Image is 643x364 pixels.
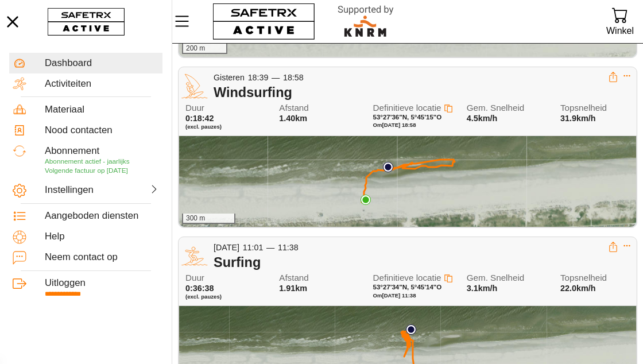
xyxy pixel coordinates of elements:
span: 53°27'34"N, 5°45'14"O [373,284,442,291]
button: Expand [623,242,631,250]
span: 3.1km/h [467,284,498,293]
span: Om [DATE] 18:58 [373,122,416,128]
img: PathEnd.svg [361,195,371,205]
img: RescueLogo.svg [324,3,407,40]
span: Duur [185,103,259,113]
span: Gisteren [214,73,245,82]
span: — [266,243,274,252]
div: Winkel [606,23,634,38]
span: Afstand [279,273,353,283]
img: PathStart.svg [383,162,393,172]
button: Menu [172,9,201,33]
span: Om [DATE] 11:38 [373,292,416,299]
img: PathStart.svg [406,324,416,335]
span: 18:39 [248,73,269,82]
img: ContactUs.svg [13,251,26,265]
img: Help.svg [13,230,26,244]
span: Abonnement actief - jaarlijks [45,157,130,165]
div: Abonnement [45,145,159,157]
div: Neem contact op [45,251,159,263]
span: 18:58 [283,73,304,82]
span: 1.40km [279,114,307,123]
img: Equipment.svg [13,103,26,117]
span: 4.5km/h [467,114,498,123]
div: 200 m [182,44,227,54]
button: Expand [623,72,631,80]
span: 11:38 [278,243,299,252]
span: 1.91km [279,284,307,293]
span: Topsnelheid [560,273,634,283]
span: Duur [185,273,259,283]
div: 300 m [182,214,235,224]
span: Volgende factuur op [DATE] [45,166,128,174]
span: Definitieve locatie [373,103,441,113]
div: Aangeboden diensten [45,210,159,222]
span: 53°27'36"N, 5°45'15"O [373,114,442,121]
span: Definitieve locatie [373,273,441,282]
span: 0:36:38 [185,284,214,293]
div: Activiteiten [45,78,159,90]
img: SURFING.svg [181,243,208,269]
span: — [272,73,280,82]
span: 31.9km/h [560,114,596,123]
div: Surfing [214,254,608,270]
img: Subscription.svg [13,144,26,158]
span: Gem. Snelheid [467,103,540,113]
span: Gem. Snelheid [467,273,540,283]
div: Help [45,231,159,242]
span: Topsnelheid [560,103,634,113]
span: 11:01 [243,243,264,252]
img: Activities.svg [13,77,26,91]
div: Nood contacten [45,125,159,136]
div: Instellingen [45,184,100,196]
div: Materiaal [45,104,159,115]
span: 0:18:42 [185,114,214,123]
span: (excl. pauzes) [185,123,259,130]
span: Afstand [279,103,353,113]
span: [DATE] [214,243,239,252]
img: WIND_SURFING.svg [181,73,208,99]
div: Dashboard [45,57,159,69]
div: Uitloggen [45,277,159,289]
div: Windsurfing [214,84,608,100]
span: 22.0km/h [560,284,596,293]
span: (excl. pauzes) [185,293,259,300]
